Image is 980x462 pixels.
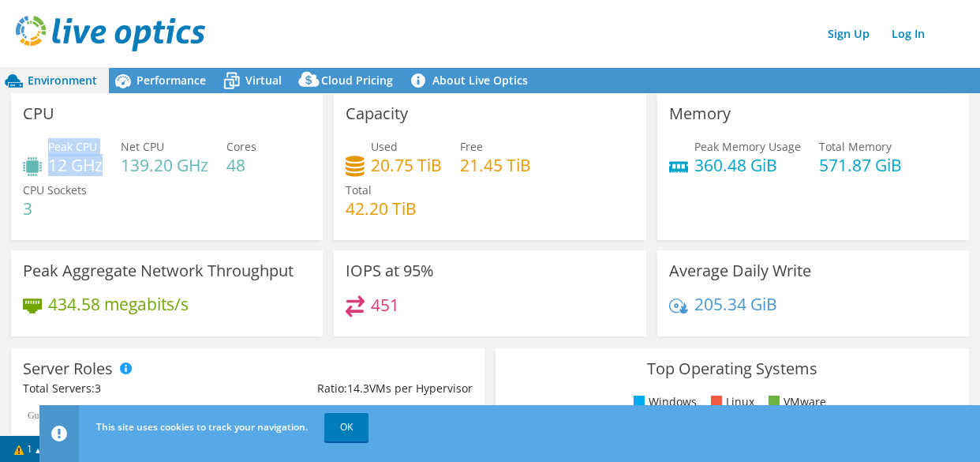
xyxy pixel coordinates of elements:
h4: 21.45 TiB [460,156,531,174]
span: Virtual [245,73,282,88]
li: Windows [630,393,697,411]
h4: 571.87 GiB [819,156,902,174]
span: Used [371,139,398,154]
h3: Average Daily Write [669,262,811,280]
h4: 360.48 GiB [694,156,801,174]
span: Environment [28,73,97,88]
span: Total [346,182,372,197]
span: Net CPU [121,139,164,154]
h3: CPU [23,105,54,122]
span: Performance [137,73,206,88]
span: Free [460,139,483,154]
span: Cores [226,139,256,154]
h3: Server Roles [23,360,113,377]
div: Total Servers: [23,380,248,397]
h4: 12 GHz [48,156,103,174]
h4: 139.20 GHz [121,156,208,174]
h3: Top Operating Systems [507,360,957,377]
img: live_optics_svg.svg [16,16,205,51]
h4: 42.20 TiB [346,200,417,217]
span: Cloud Pricing [321,73,393,88]
a: OK [324,413,368,441]
a: Sign Up [820,22,877,45]
span: CPU Sockets [23,182,87,197]
h4: 434.58 megabits/s [48,295,189,313]
h4: 20.75 TiB [371,156,442,174]
h4: 3 [23,200,87,217]
h3: Peak Aggregate Network Throughput [23,262,294,280]
li: Linux [707,393,754,411]
span: Total Memory [819,139,892,154]
span: Peak CPU [48,139,97,154]
h3: Capacity [346,105,408,122]
div: Ratio: VMs per Hypervisor [248,380,473,397]
h3: Memory [669,105,731,122]
span: Peak Memory Usage [694,139,801,154]
a: Log In [884,22,933,45]
li: VMware [765,393,826,411]
text: Guest VM [28,410,67,421]
a: About Live Optics [405,68,540,93]
span: 14.3 [347,381,369,396]
a: 1 [3,439,52,459]
span: 3 [95,381,101,396]
h4: 48 [226,156,256,174]
span: This site uses cookies to track your navigation. [96,420,308,434]
h3: IOPS at 95% [346,262,434,280]
h4: 205.34 GiB [694,295,777,313]
h4: 451 [371,296,399,314]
